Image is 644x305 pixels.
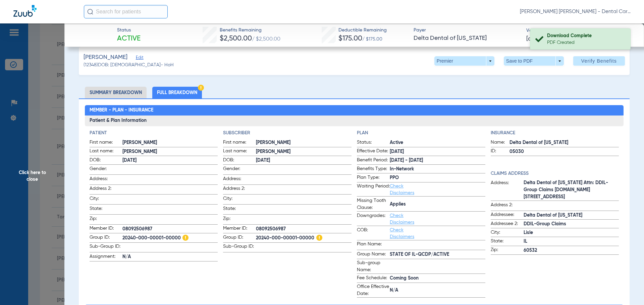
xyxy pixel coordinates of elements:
span: DOB: [223,157,256,165]
button: Premier [434,56,494,66]
div: Download Complete [547,32,625,39]
span: Sub-group Name: [357,259,390,274]
input: Search for patients [84,5,168,18]
span: Delta Dental of [US_STATE] [414,34,521,43]
span: Last name: [223,148,256,156]
h3: Patient & Plan Information [85,116,624,126]
button: Save to PDF [504,56,564,66]
img: Zuub Logo [13,5,37,17]
span: [PERSON_NAME] [256,148,352,155]
h4: Plan [357,130,485,137]
span: Effective Date: [357,148,390,156]
span: Zip: [223,215,256,224]
span: [DATE] [256,157,352,164]
a: Check Disclaimers [390,213,414,225]
span: Gender: [90,165,122,174]
span: 20240-000-00001-00000 [256,234,352,242]
span: Address: [90,175,122,184]
span: Assignment: [90,253,122,261]
img: Hazard [198,85,204,91]
span: State: [491,238,524,246]
span: [DATE] [526,35,543,43]
span: N/A [122,253,218,260]
span: In-Network [390,166,485,173]
span: Address: [223,175,256,184]
span: STATE OF IL-QCDP/ACTIVE [390,251,485,258]
span: Coming Soon [390,275,485,282]
span: Last name: [90,148,122,156]
span: $175.00 [338,35,362,42]
span: Sub-Group ID: [90,243,122,252]
span: Active [117,34,141,44]
span: Payer [414,27,521,34]
span: 08092506987 [122,226,218,233]
span: Status: [357,139,390,147]
span: Delta Dental of [US_STATE] [524,212,619,219]
span: Delta Dental of [US_STATE] Attn: DDIL-Group Claims [DOMAIN_NAME][STREET_ADDRESS] [524,179,619,201]
span: Zip: [90,215,122,224]
span: [PERSON_NAME] [PERSON_NAME] - Dental Care of [PERSON_NAME] [520,8,631,15]
span: [PERSON_NAME] [122,139,218,146]
span: Plan Type: [357,174,390,182]
span: Addressee 2: [491,220,524,228]
span: [PERSON_NAME] [256,139,352,146]
span: 60532 [524,247,619,254]
span: Verified On [526,27,633,34]
span: Group ID: [223,234,256,242]
span: ID: [491,148,509,156]
span: Address: [491,179,524,201]
span: PPO [390,174,485,181]
span: Member ID: [90,225,122,233]
span: Lisle [524,229,619,236]
span: [DATE] [122,157,218,164]
span: (12348) DOB: [DEMOGRAPHIC_DATA] - HoH [84,62,174,69]
span: State: [223,205,256,214]
span: Member ID: [223,225,256,233]
h4: Subscriber [223,130,352,137]
span: COB: [357,227,390,240]
button: Verify Benefits [573,56,625,66]
li: Summary Breakdown [85,87,147,98]
li: Full Breakdown [152,87,202,98]
span: IL [524,238,619,245]
span: Edit [136,55,142,62]
span: State: [90,205,122,214]
span: Delta Dental of [US_STATE] [509,139,619,146]
span: Waiting Period: [357,183,390,196]
a: Check Disclaimers [390,184,414,195]
span: Missing Tooth Clause: [357,197,390,211]
span: DDIL-Group Claims [524,221,619,228]
span: Address 2: [223,185,256,194]
span: Fee Schedule: [357,275,390,283]
span: Benefits Remaining [220,27,280,34]
h2: Member - Plan - Insurance [85,105,624,116]
span: Downgrades: [357,212,390,226]
span: Office Effective Date: [357,283,390,297]
span: Address 2: [491,202,524,211]
img: Search Icon [87,9,93,15]
span: [DATE] [390,148,485,155]
span: [DATE] - [DATE] [390,157,485,164]
img: Hazard [182,235,189,241]
span: Addressee: [491,211,524,219]
h4: Insurance [491,130,619,137]
div: PDF Created [547,39,625,46]
span: Verify Benefits [581,58,617,64]
span: Gender: [223,165,256,174]
span: Deductible Remaining [338,27,387,34]
span: 08092506987 [256,226,352,233]
span: Status [117,27,141,34]
span: / $175.00 [362,37,382,42]
img: Hazard [316,235,322,241]
h4: Claims Address [491,170,619,177]
span: Benefit Period: [357,157,390,165]
span: Plan Name: [357,241,390,250]
span: DOB: [90,157,122,165]
a: Check Disclaimers [390,228,414,239]
span: Benefits Type: [357,165,390,173]
span: $2,500.00 [220,35,252,42]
